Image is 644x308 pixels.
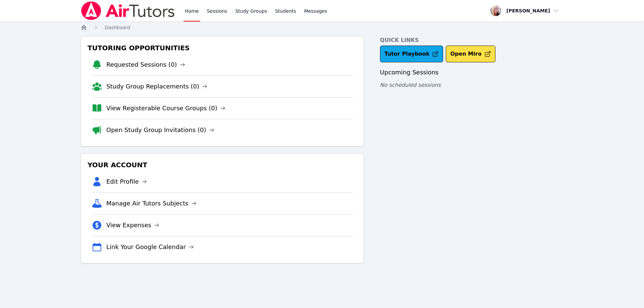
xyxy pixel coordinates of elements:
[380,36,563,44] h4: Quick Links
[106,221,159,230] a: View Expenses
[380,46,443,62] a: Tutor Playbook
[86,42,358,54] h3: Tutoring Opportunities
[106,199,197,208] a: Manage Air Tutors Subjects
[80,1,175,20] img: Air Tutors
[106,60,185,69] a: Requested Sessions (0)
[86,159,358,171] h3: Your Account
[446,46,495,62] button: Open Miro
[105,24,130,31] a: Dashboard
[105,25,130,30] span: Dashboard
[80,24,563,31] nav: Breadcrumb
[304,8,327,14] span: Messages
[106,125,214,135] a: Open Study Group Invitations (0)
[106,82,207,91] a: Study Group Replacements (0)
[380,82,441,88] span: No scheduled sessions
[380,68,563,77] h3: Upcoming Sessions
[106,177,147,186] a: Edit Profile
[106,242,194,252] a: Link Your Google Calendar
[106,104,225,113] a: View Registerable Course Groups (0)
